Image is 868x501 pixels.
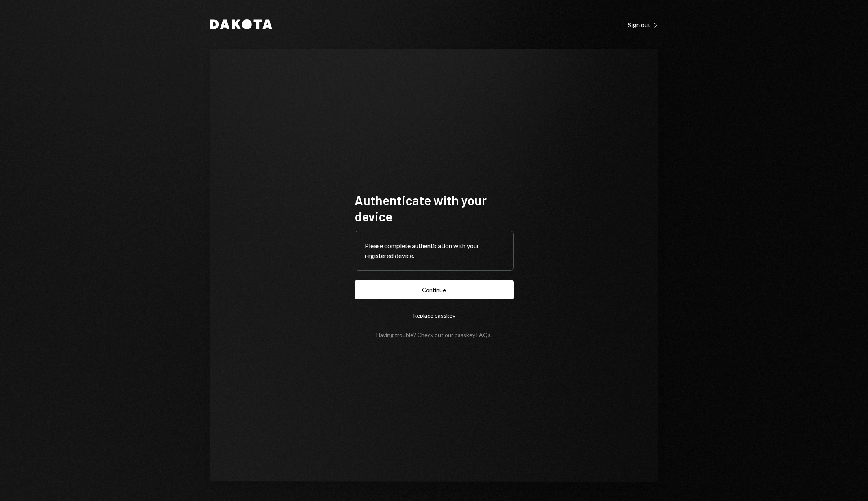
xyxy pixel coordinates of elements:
button: Continue [355,280,514,299]
button: Replace passkey [355,306,514,325]
div: Having trouble? Check out our . [376,331,492,338]
div: Sign out [628,21,658,29]
a: passkey FAQs [455,331,491,339]
a: Sign out [628,20,658,29]
h1: Authenticate with your device [355,192,514,224]
div: Please complete authentication with your registered device. [365,241,504,260]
